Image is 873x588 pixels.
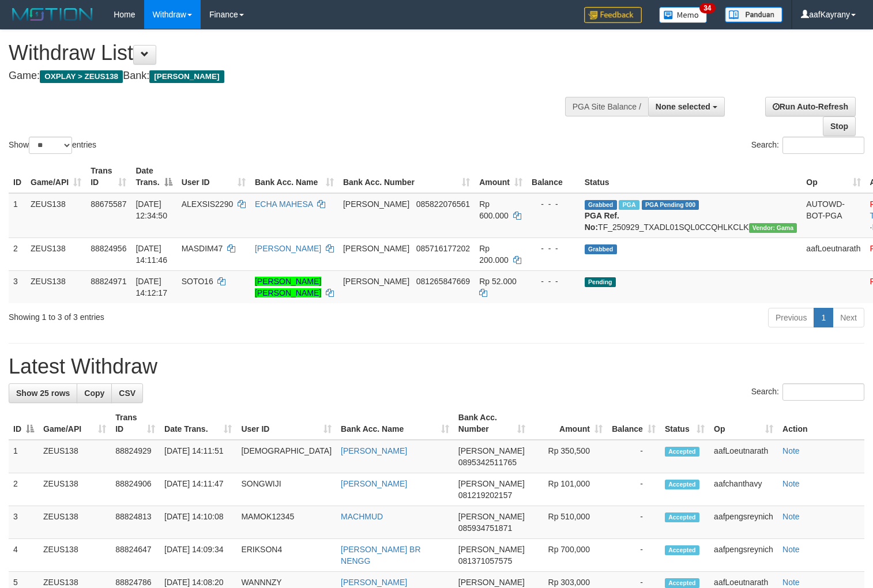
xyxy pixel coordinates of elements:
a: CSV [111,383,143,403]
span: Accepted [665,480,699,489]
td: [DATE] 14:11:47 [160,473,236,506]
img: Button%20Memo.svg [659,7,708,23]
span: None selected [656,102,710,111]
a: [PERSON_NAME] [341,446,407,455]
a: Note [782,512,800,521]
a: [PERSON_NAME] [341,578,407,587]
td: [DATE] 14:09:34 [160,539,236,572]
span: Rp 52.000 [479,277,517,286]
th: ID: activate to sort column descending [9,407,39,440]
td: 88824929 [111,440,160,473]
a: 1 [814,308,833,327]
h4: Game: Bank: [9,70,570,82]
th: Amount: activate to sort column ascending [530,407,607,440]
span: Copy [84,389,104,398]
td: ZEUS138 [39,440,111,473]
span: Grabbed [585,200,617,210]
td: - [607,506,660,539]
th: Status [580,160,802,193]
td: 88824647 [111,539,160,572]
td: Rp 700,000 [530,539,607,572]
span: 88675587 [91,199,126,209]
td: ZEUS138 [26,193,86,238]
span: SOTO16 [182,277,213,286]
span: PGA Pending [642,200,699,210]
th: Game/API: activate to sort column ascending [39,407,111,440]
td: Rp 350,500 [530,440,607,473]
a: Note [782,479,800,488]
span: [PERSON_NAME] [458,512,525,521]
span: [PERSON_NAME] [343,244,409,253]
span: Rp 200.000 [479,244,509,265]
th: Amount: activate to sort column ascending [475,160,527,193]
h1: Withdraw List [9,42,570,65]
th: Status: activate to sort column ascending [660,407,709,440]
h1: Latest Withdraw [9,355,864,378]
b: PGA Ref. No: [585,211,619,232]
span: Copy 085822076561 to clipboard [416,199,470,209]
td: ZEUS138 [39,473,111,506]
td: aafpengsreynich [709,539,778,572]
th: Op: activate to sort column ascending [801,160,865,193]
span: [PERSON_NAME] [343,277,409,286]
span: Copy 0895342511765 to clipboard [458,458,517,467]
span: MASDIM47 [182,244,223,253]
div: PGA Site Balance / [565,97,648,116]
span: 88824956 [91,244,126,253]
th: Balance [527,160,580,193]
span: Accepted [665,512,699,522]
a: [PERSON_NAME] [255,244,321,253]
a: Copy [77,383,112,403]
span: Show 25 rows [16,389,70,398]
td: aafLoeutnarath [709,440,778,473]
label: Show entries [9,137,96,154]
th: Game/API: activate to sort column ascending [26,160,86,193]
td: aafLoeutnarath [801,238,865,270]
a: Previous [768,308,814,327]
th: Bank Acc. Name: activate to sort column ascending [336,407,454,440]
span: ALEXSIS2290 [182,199,234,209]
td: aafchanthavy [709,473,778,506]
th: Op: activate to sort column ascending [709,407,778,440]
div: - - - [532,198,575,210]
td: Rp 101,000 [530,473,607,506]
td: 2 [9,473,39,506]
label: Search: [751,383,864,401]
span: Copy 081219202157 to clipboard [458,491,512,500]
th: Date Trans.: activate to sort column descending [131,160,176,193]
td: aafpengsreynich [709,506,778,539]
span: Rp 600.000 [479,199,509,220]
span: [PERSON_NAME] [458,446,525,455]
span: [DATE] 14:12:17 [136,277,167,297]
th: Action [778,407,864,440]
img: panduan.png [725,7,782,22]
label: Search: [751,137,864,154]
td: - [607,473,660,506]
td: 3 [9,506,39,539]
span: OXPLAY > ZEUS138 [40,70,123,83]
span: Copy 081265847669 to clipboard [416,277,470,286]
td: 2 [9,238,26,270]
a: Note [782,578,800,587]
a: ECHA MAHESA [255,199,313,209]
th: Date Trans.: activate to sort column ascending [160,407,236,440]
span: [DATE] 12:34:50 [136,199,167,220]
div: - - - [532,243,575,254]
span: Grabbed [585,244,617,254]
th: User ID: activate to sort column ascending [177,160,250,193]
div: Showing 1 to 3 of 3 entries [9,307,355,323]
a: Note [782,545,800,554]
th: Bank Acc. Number: activate to sort column ascending [454,407,530,440]
td: [DEMOGRAPHIC_DATA] [236,440,336,473]
a: Next [833,308,864,327]
td: ZEUS138 [39,506,111,539]
td: ERIKSON4 [236,539,336,572]
a: Run Auto-Refresh [765,97,856,116]
th: Balance: activate to sort column ascending [607,407,660,440]
td: - [607,539,660,572]
span: 88824971 [91,277,126,286]
span: [DATE] 14:11:46 [136,244,167,265]
th: ID [9,160,26,193]
span: Accepted [665,447,699,457]
td: ZEUS138 [39,539,111,572]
